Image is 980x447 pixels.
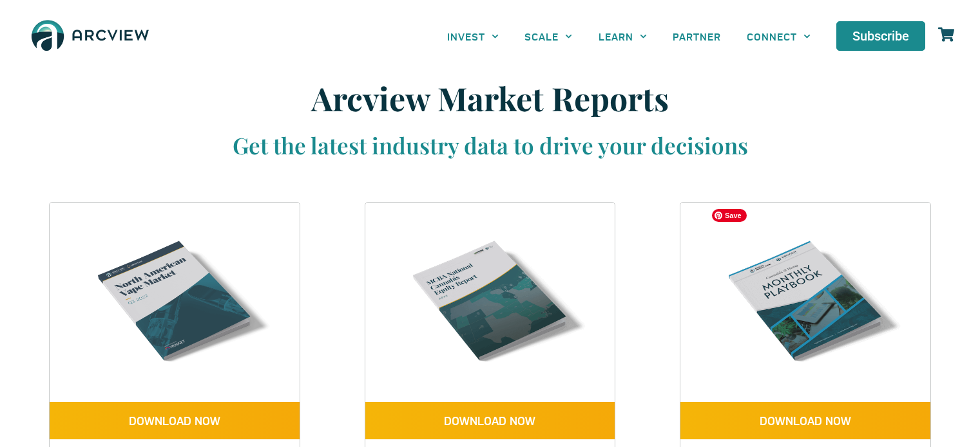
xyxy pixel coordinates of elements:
a: LEARN [586,22,660,51]
a: INVEST [434,22,512,51]
a: DOWNLOAD NOW [680,402,930,439]
a: DOWNLOAD NOW [50,402,300,439]
a: PARTNER [660,22,734,51]
img: Q3 2022 VAPE REPORT [75,203,274,402]
a: SCALE [512,22,585,51]
span: Save [712,209,747,222]
h3: Get the latest industry data to drive your decisions [142,131,838,160]
a: DOWNLOAD NOW [365,402,615,439]
span: Subscribe [852,30,909,42]
a: CONNECT [734,22,823,51]
span: DOWNLOAD NOW [129,415,220,426]
img: Cannabis & Hemp Monthly Playbook [706,203,905,402]
nav: Menu [434,22,823,51]
span: DOWNLOAD NOW [444,415,535,426]
h1: Arcview Market Reports [142,79,838,118]
img: The Arcview Group [26,13,155,60]
span: DOWNLOAD NOW [760,415,851,426]
a: Subscribe [836,21,925,51]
